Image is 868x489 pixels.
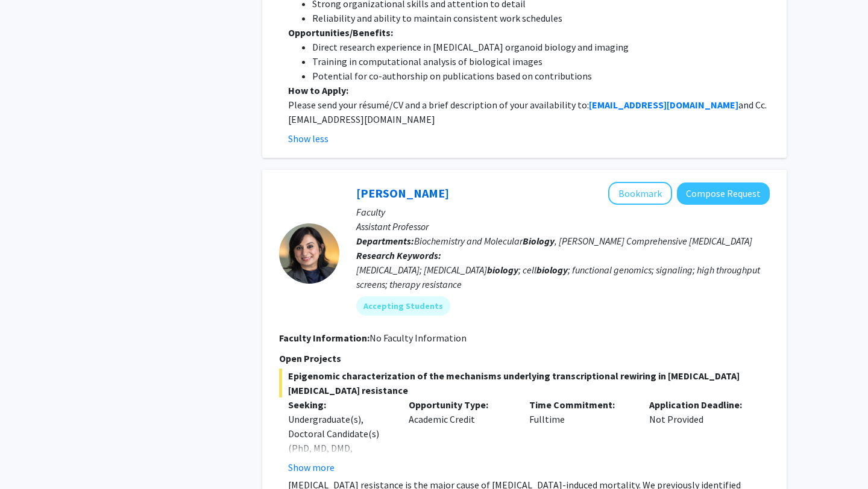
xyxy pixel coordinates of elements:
p: Please send your résumé/CV and a brief description of your availability to: and Cc. [EMAIL_ADDRES... [288,98,770,126]
b: Faculty Information: [279,332,370,344]
p: Opportunity Type: [409,397,511,412]
p: Seeking: [288,397,391,412]
span: Biochemistry and Molecular , [PERSON_NAME] Comprehensive [MEDICAL_DATA] [414,235,752,247]
div: [MEDICAL_DATA]; [MEDICAL_DATA] ; cell ; functional genomics; signaling; high throughput screens; ... [356,263,770,291]
p: Faculty [356,205,770,219]
b: biology [487,264,518,276]
li: Reliability and ability to maintain consistent work schedules [312,11,770,25]
span: Epigenomic characterization of the mechanisms underlying transcriptional rewiring in [MEDICAL_DAT... [279,369,770,397]
b: Research Keywords: [356,249,441,261]
li: Direct research experience in [MEDICAL_DATA] organoid biology and imaging [312,40,770,54]
li: Training in computational analysis of biological images [312,54,770,69]
a: [EMAIL_ADDRESS][DOMAIN_NAME] [589,99,738,111]
div: Fulltime [520,397,641,475]
mat-chip: Accepting Students [356,296,450,316]
strong: Opportunities/Benefits: [288,26,393,39]
span: No Faculty Information [370,332,467,344]
b: Departments: [356,235,414,247]
b: Biology [523,235,555,247]
p: Application Deadline: [649,397,752,412]
div: Not Provided [640,397,761,475]
div: Academic Credit [400,397,520,475]
b: biology [536,264,568,276]
a: [PERSON_NAME] [356,185,449,201]
strong: How to Apply: [288,84,348,96]
p: Assistant Professor [356,219,770,234]
p: Open Projects [279,351,770,366]
button: Compose Request to Utthara Nayar [677,182,770,205]
button: Show less [288,131,329,146]
button: Show more [288,460,335,475]
iframe: Chat [9,435,51,480]
p: Time Commitment: [529,397,632,412]
button: Add Utthara Nayar to Bookmarks [608,182,672,205]
li: Potential for co-authorship on publications based on contributions [312,69,770,83]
